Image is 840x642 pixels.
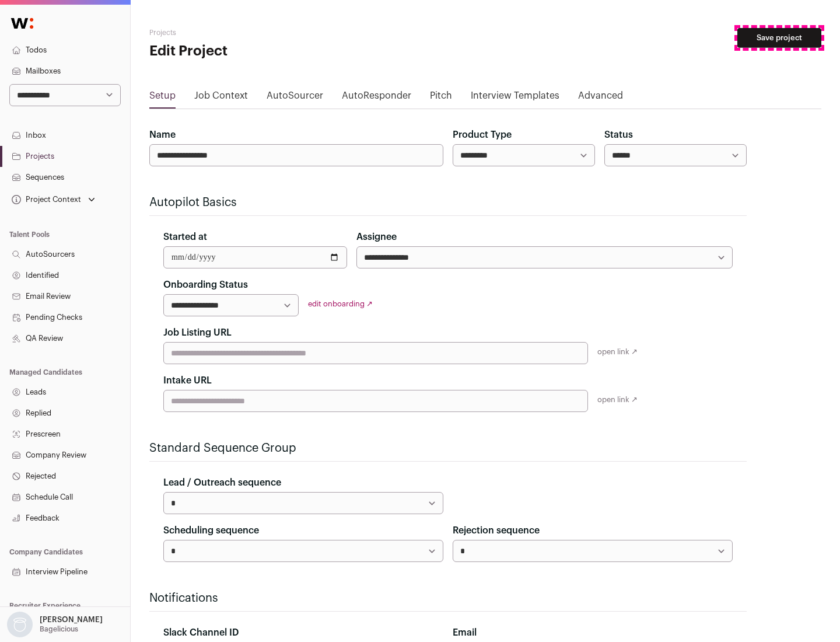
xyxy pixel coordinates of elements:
[9,191,97,208] button: Open dropdown
[471,89,559,107] a: Interview Templates
[267,89,323,107] a: AutoSourcer
[9,195,81,204] div: Project Context
[149,89,176,107] a: Setup
[149,128,176,142] label: Name
[163,524,259,538] label: Scheduling sequence
[149,590,747,606] h2: Notifications
[308,300,373,308] a: edit onboarding ↗
[430,89,452,107] a: Pitch
[5,12,40,35] img: Wellfound
[163,230,207,244] label: Started at
[163,326,232,340] label: Job Listing URL
[604,128,633,142] label: Status
[5,612,105,637] button: Open dropdown
[163,626,239,640] label: Slack Channel ID
[578,89,623,107] a: Advanced
[737,28,821,48] button: Save project
[149,42,373,61] h1: Edit Project
[40,624,78,634] p: Bagelicious
[149,28,373,37] h2: Projects
[163,374,212,388] label: Intake URL
[453,626,733,640] div: Email
[7,612,33,637] img: nopic.png
[453,128,512,142] label: Product Type
[149,194,747,211] h2: Autopilot Basics
[194,89,248,107] a: Job Context
[356,230,397,244] label: Assignee
[163,278,248,292] label: Onboarding Status
[163,476,281,490] label: Lead / Outreach sequence
[149,440,747,456] h2: Standard Sequence Group
[453,524,540,538] label: Rejection sequence
[342,89,411,107] a: AutoResponder
[40,615,103,624] p: [PERSON_NAME]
